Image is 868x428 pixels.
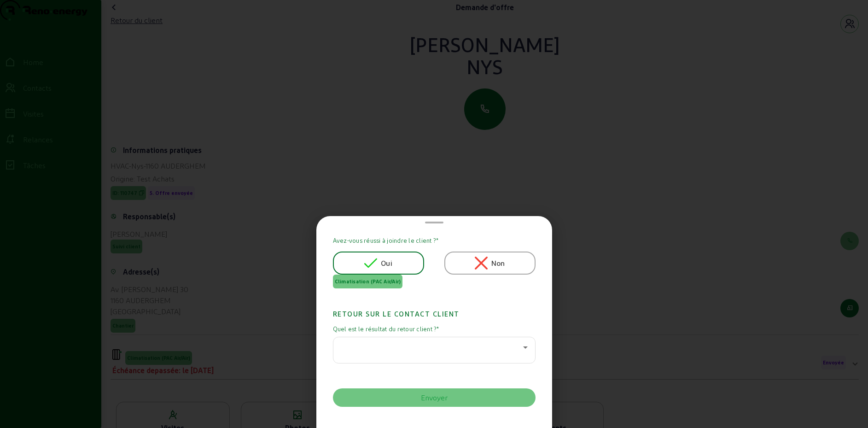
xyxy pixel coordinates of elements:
[333,236,536,245] mat-label: Avez-vous réussi à joindre le client ?
[381,258,392,269] span: Oui
[333,325,536,333] mat-label: Quel est le résultat du retour client ?
[491,258,505,269] span: Non
[335,278,401,285] span: Climatisation (PAC Air/Air)
[421,392,448,403] div: Envoyer
[333,294,536,319] h2: Retour sur le contact client
[333,388,536,407] button: Envoyer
